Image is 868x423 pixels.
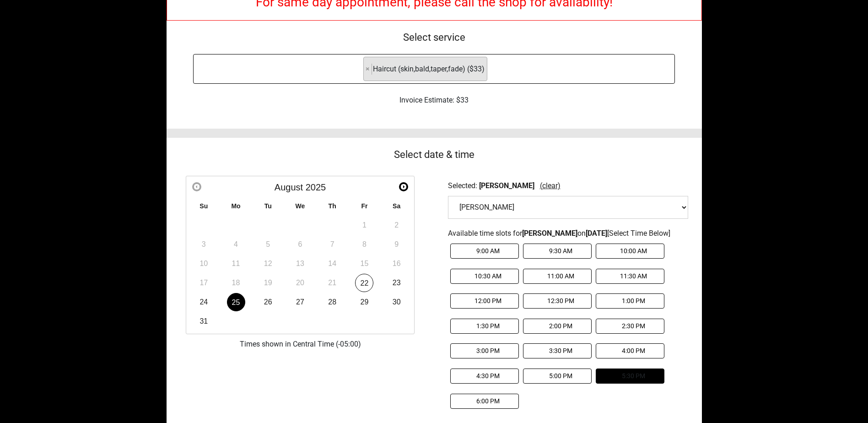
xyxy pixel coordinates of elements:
button: 10:30 AM [450,269,519,284]
button: 3:00 PM [450,343,519,358]
span: Monday [231,202,240,210]
a: 28 [323,293,341,311]
span: Friday [361,202,367,210]
a: 26 [259,293,277,311]
button: 5:30 PM [596,369,664,384]
span: × [366,65,370,73]
span: Next [400,183,407,190]
span: Thursday [329,202,336,210]
li: Haircut (skin,bald,taper,fade) [363,57,487,81]
button: 6:00 PM [450,394,519,409]
span: August [275,182,303,192]
button: 11:00 AM [523,269,592,284]
a: Next [399,182,408,191]
button: 4:30 PM [450,369,519,384]
a: 31 [194,312,213,331]
button: 11:30 AM [596,269,664,284]
button: 10:00 AM [596,244,664,259]
span: [Select Time Below] [607,229,670,238]
div: Times shown in Central Time (-05:00) [167,339,434,350]
a: 22 [355,274,373,292]
button: Remove item [364,64,372,75]
button: 9:00 AM [450,244,519,259]
span: [PERSON_NAME] [479,181,534,190]
span: [PERSON_NAME] [522,229,577,238]
span: Sunday [199,202,208,210]
a: 23 [388,274,406,292]
div: Select date & time [167,138,702,171]
a: 25 [227,293,245,311]
button: 1:30 PM [450,319,519,334]
span: Available time slots for on [448,229,607,238]
a: 24 [194,293,213,311]
a: 27 [291,293,309,311]
button: 12:00 PM [450,293,519,309]
u: (clear) [540,181,561,190]
span: Saturday [393,202,400,210]
button: 2:30 PM [596,319,664,334]
button: 5:00 PM [523,369,592,384]
span: Tuesday [264,202,272,210]
span: × [663,58,667,67]
strong: [DATE] [586,229,607,238]
span: Selected: [448,181,477,190]
button: 9:30 AM [523,244,592,259]
button: 1:00 PM [596,293,664,309]
span: Haircut (skin,bald,taper,fade) ($33) [373,65,485,73]
a: 29 [355,293,373,311]
div: Select service [167,21,702,54]
a: 30 [388,293,406,311]
button: 4:00 PM [596,343,664,358]
span: Wednesday [296,202,305,210]
button: Remove all items [663,57,668,66]
button: 12:30 PM [523,293,592,309]
button: 2:00 PM [523,319,592,334]
span: 2025 [306,182,326,192]
button: 3:30 PM [523,343,592,358]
